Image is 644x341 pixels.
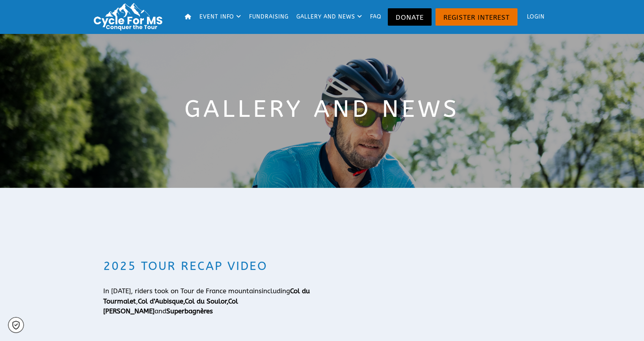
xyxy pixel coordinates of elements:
[103,287,310,315] span: In [DATE], riders took on Tour de France mountains
[519,4,548,30] a: Login
[185,297,228,305] strong: Col du Soulor,
[8,317,24,333] a: Cookie settings
[184,95,460,123] span: Gallery and news
[166,307,213,315] strong: Superbagnères
[103,287,310,305] strong: Col du Tourmalet
[436,8,517,26] a: Register Interest
[103,258,310,274] h2: 2025 Tour Recap Video
[138,297,185,305] b: Col d’Aubisque,
[154,307,166,315] span: and
[90,2,169,32] img: Logo
[388,8,432,26] a: Donate
[262,287,290,295] span: including
[136,297,185,305] span: ,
